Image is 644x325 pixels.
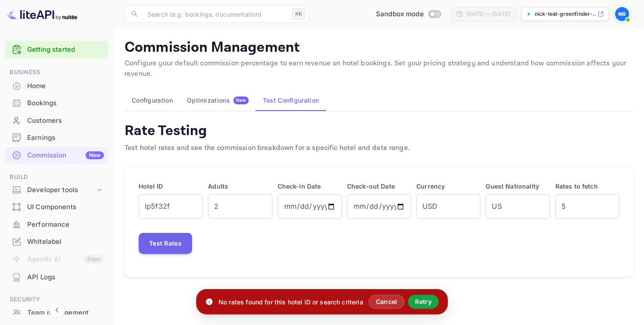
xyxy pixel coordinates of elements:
[139,233,192,254] button: Test Rates
[5,304,108,321] a: Team management
[416,182,480,191] p: Currency
[5,199,108,215] a: UI Components
[86,151,104,159] div: New
[5,147,108,163] a: CommissionNew
[208,182,272,191] p: Adults
[5,41,108,59] div: Getting started
[5,233,108,250] a: Whitelabel
[555,182,619,191] p: Rates to fetch
[5,295,108,304] span: Security
[27,220,104,230] div: Performance
[5,147,108,164] div: CommissionNew
[27,150,104,161] div: Commission
[5,95,108,111] a: Bookings
[5,112,108,129] div: Customers
[615,7,629,21] img: Nick Test Greenfinder
[27,45,104,55] a: Getting started
[369,295,405,309] button: Cancel
[27,98,104,108] div: Bookings
[125,122,410,139] h4: Rate Testing
[292,8,305,20] div: ⌘K
[125,143,410,154] p: Test hotel rates and see the commission breakdown for a specific hotel and date range.
[5,68,108,77] span: Business
[278,182,342,191] p: Check-in Date
[5,233,108,250] div: Whitelabel
[256,90,326,111] button: Test Configuration
[233,97,249,103] span: New
[187,96,249,104] div: Optimizations
[27,202,104,212] div: UI Components
[347,182,411,191] p: Check-out Date
[27,81,104,91] div: Home
[139,194,203,219] input: e.g., lp1897
[5,269,108,285] a: API Logs
[142,5,289,23] input: Search (e.g. bookings, documentation)
[5,78,108,94] a: Home
[49,302,65,318] button: Collapse navigation
[27,185,95,195] div: Developer tools
[5,182,108,198] div: Developer tools
[27,272,104,282] div: API Logs
[218,297,363,307] p: No rates found for this hotel ID or search criteria
[408,295,439,309] button: Retry
[416,194,480,219] input: USD
[5,95,108,112] div: Bookings
[125,90,180,111] button: Configuration
[486,182,550,191] p: Guest Nationality
[376,9,424,19] span: Sandbox mode
[5,78,108,95] div: Home
[5,129,108,146] div: Earnings
[125,58,633,79] p: Configure your default commission percentage to earn revenue on hotel bookings. Set your pricing ...
[5,304,108,321] div: Team management
[7,7,77,21] img: LiteAPI logo
[5,216,108,232] a: Performance
[5,199,108,216] div: UI Components
[5,172,108,182] span: Build
[5,112,108,129] a: Customers
[5,216,108,233] div: Performance
[5,129,108,146] a: Earnings
[27,133,104,143] div: Earnings
[125,39,633,57] p: Commission Management
[27,237,104,247] div: Whitelabel
[139,182,203,191] p: Hotel ID
[372,9,444,19] div: Switch to Production mode
[486,194,550,219] input: US
[27,116,104,126] div: Customers
[5,269,108,286] div: API Logs
[466,10,510,18] div: [DATE] — [DATE]
[535,10,596,18] p: nick-test-greenfinder-...
[27,308,104,318] div: Team management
